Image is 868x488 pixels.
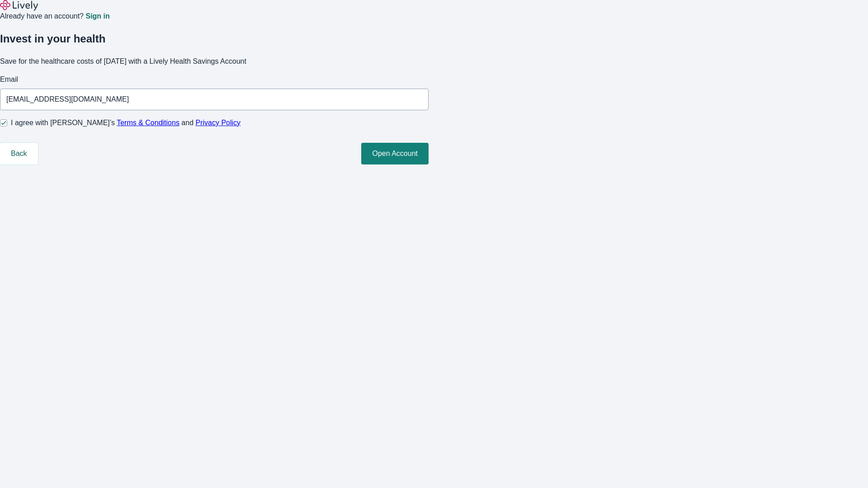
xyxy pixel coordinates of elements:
a: Sign in [85,13,109,20]
span: I agree with [PERSON_NAME]’s and [11,117,241,128]
a: Terms & Conditions [117,119,179,127]
button: Open Account [361,143,429,164]
a: Privacy Policy [196,119,241,127]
